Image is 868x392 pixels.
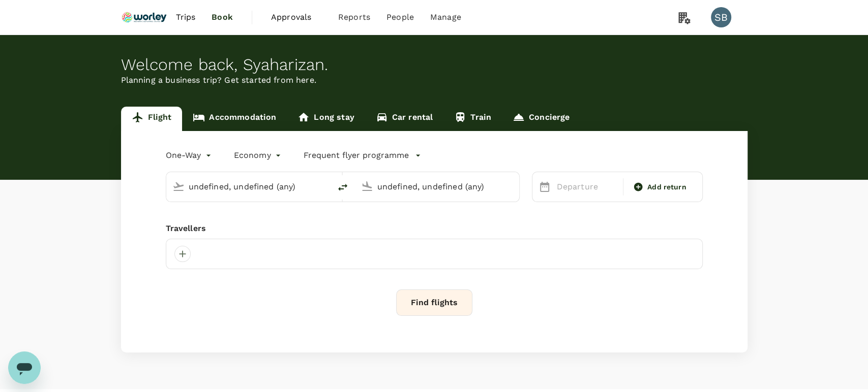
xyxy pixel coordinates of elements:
[121,55,747,74] div: Welcome back , Syaharizan .
[271,11,322,23] span: Approvals
[338,11,370,23] span: Reports
[175,11,195,23] span: Trips
[166,222,703,235] div: Travellers
[189,179,309,194] input: Depart from
[304,149,409,161] p: Frequent flyer programme
[711,7,731,27] div: SB
[365,107,444,131] a: Car rental
[386,11,414,23] span: People
[166,147,214,164] div: One-Way
[377,179,498,194] input: Going to
[557,181,617,193] p: Departure
[396,289,472,316] button: Find flights
[182,107,287,131] a: Accommodation
[121,107,183,131] a: Flight
[234,147,283,164] div: Economy
[323,185,325,187] button: Open
[647,182,686,192] span: Add return
[443,107,502,131] a: Train
[512,185,514,187] button: Open
[502,107,580,131] a: Concierge
[8,351,41,384] iframe: Button to launch messaging window
[212,11,233,23] span: Book
[287,107,365,131] a: Long stay
[430,11,461,23] span: Manage
[121,6,168,28] img: Ranhill Worley Sdn Bhd
[304,149,421,161] button: Frequent flyer programme
[331,175,355,200] button: delete
[121,74,747,86] p: Planning a business trip? Get started from here.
